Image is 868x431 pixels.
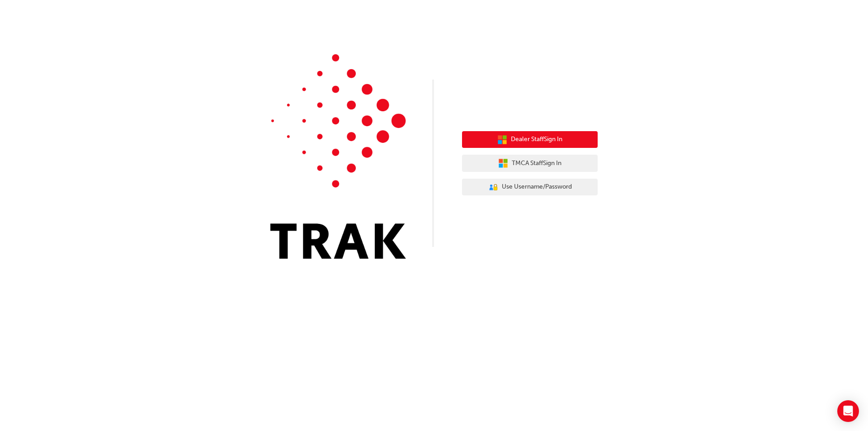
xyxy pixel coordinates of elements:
[502,182,572,192] span: Use Username/Password
[270,54,406,259] img: Trak
[462,179,598,196] button: Use Username/Password
[462,155,598,172] button: TMCA StaffSign In
[511,134,562,145] span: Dealer Staff Sign In
[837,400,859,422] div: Open Intercom Messenger
[512,158,561,169] span: TMCA Staff Sign In
[462,131,598,148] button: Dealer StaffSign In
